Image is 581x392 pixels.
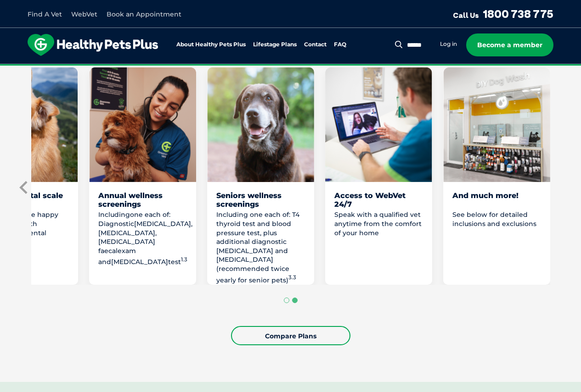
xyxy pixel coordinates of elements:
p: Including one each of: T4 thyroid test and blood pressure test, plus additional diagnostic [MEDIC... [216,210,305,284]
li: 5 of 8 [89,67,196,285]
a: Contact [304,42,327,48]
a: About Healthy Pets Plus [176,42,246,48]
sup: 1.3 [181,256,187,263]
span: exam [118,247,136,255]
div: Seniors wellness screenings [216,191,305,209]
span: [MEDICAL_DATA] [134,220,191,228]
button: Search [393,40,405,49]
span: faecal [98,247,118,255]
a: Find A Vet [28,10,62,18]
span: test [168,258,187,266]
a: Call Us1800 738 775 [453,7,553,21]
sup: 3.3 [288,275,296,281]
span: , [155,229,157,237]
li: 8 of 8 [443,67,550,285]
span: , [191,220,192,228]
div: Access to WebVet 24/7 [334,191,423,209]
li: 7 of 8 [325,67,432,285]
ul: Select a slide to show [31,296,550,304]
div: Annual wellness screenings [98,191,187,209]
a: Log in [440,40,457,48]
div: And much more! [452,191,541,209]
button: Go to page 2 [292,298,298,303]
a: Lifestage Plans [253,42,297,48]
img: hpp-logo [28,34,158,56]
span: Proactive, preventative wellness program designed to keep your pet healthier and happier for longer [119,64,462,72]
p: See below for detailed inclusions and exclusions [452,210,541,228]
li: 6 of 8 [207,67,314,285]
a: Compare Plans [231,326,350,345]
span: Call Us [453,11,479,20]
span: one each of: Diagnostic [98,210,170,228]
a: Book an Appointment [107,10,181,18]
a: FAQ [334,42,346,48]
a: WebVet [71,10,97,18]
button: Go to page 1 [284,298,289,303]
button: Previous slide [17,181,31,194]
span: [MEDICAL_DATA] [98,237,155,246]
span: and [98,258,111,266]
p: Speak with a qualified vet anytime from the comfort of your home [334,210,423,237]
span: [MEDICAL_DATA] [98,229,155,237]
span: Including [98,210,130,219]
a: Become a member [466,33,553,56]
span: [MEDICAL_DATA] [111,258,168,266]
